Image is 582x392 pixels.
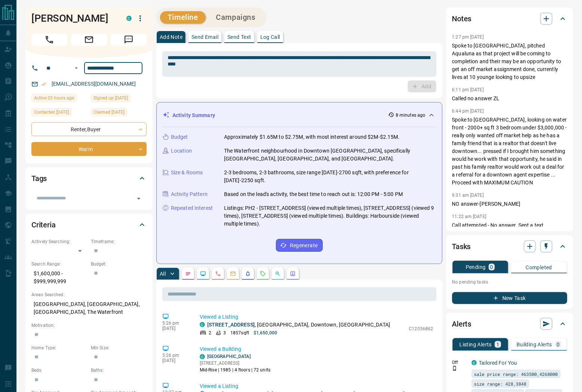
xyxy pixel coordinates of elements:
p: Location [171,147,192,155]
p: [GEOGRAPHIC_DATA], [GEOGRAPHIC_DATA], [GEOGRAPHIC_DATA], The Waterfront [31,298,147,318]
p: Areas Searched: [31,291,147,298]
div: Renter , Buyer [31,122,147,136]
p: Baths: [91,367,147,374]
svg: Push Notification Only [452,366,457,371]
p: Based on the lead's activity, the best time to reach out is: 12:00 PM - 5:00 PM [224,190,403,198]
p: 2-3 bedrooms, 2-3 bathrooms, size range [DATE]-2700 sqft, with preference for [DATE]-2250 sqft. [224,169,436,184]
button: Timeline [160,11,206,24]
p: 6:11 pm [DATE] [452,87,484,92]
p: 0 [557,342,560,347]
p: C12056862 [409,325,434,332]
svg: Agent Actions [290,271,296,277]
svg: Notes [185,271,191,277]
div: Criteria [31,216,147,234]
p: The Waterfront neighbourhood in Downtown [GEOGRAPHIC_DATA], specifically [GEOGRAPHIC_DATA], [GEOG... [224,147,436,163]
button: New Task [452,292,567,304]
p: [STREET_ADDRESS] [200,360,270,367]
h2: Tasks [452,241,471,252]
p: Call attempted - No answer. Sent a text message. - [PERSON_NAME] [452,221,567,245]
div: Thu Mar 04 2021 [91,94,147,104]
p: NO answer-[PERSON_NAME] [452,200,567,208]
span: Claimed [DATE] [94,108,125,116]
p: Viewed a Listing [200,313,434,321]
svg: Calls [215,271,221,277]
svg: Requests [260,271,266,277]
p: $1,650,000 [254,330,277,336]
div: condos.ca [200,354,205,359]
div: Activity Summary8 minutes ago [163,108,436,122]
svg: Emails [230,271,236,277]
p: Send Text [227,34,251,40]
span: Email [71,34,107,46]
span: size range: 428,3848 [474,380,527,388]
p: Budget: [91,261,147,267]
p: Listings: PH2 - [STREET_ADDRESS] (viewed multiple times), [STREET_ADDRESS] (viewed 9 times), [STR... [224,204,436,228]
p: Listing Alerts [460,342,492,347]
p: 9:31 am [DATE] [452,193,484,198]
p: [DATE] [162,358,189,363]
button: Campaigns [209,11,263,24]
p: Send Email [192,34,218,40]
p: Home Type: [31,344,87,351]
p: Motivation: [31,322,147,329]
span: Contacted [DATE] [34,108,69,116]
div: condos.ca [472,360,477,365]
h1: [PERSON_NAME] [31,12,115,24]
button: Open [72,64,81,73]
div: Tue Mar 22 2022 [91,108,147,119]
svg: Email Verified [41,82,46,87]
div: Mon Sep 15 2025 [31,94,87,104]
p: 3 [223,330,226,336]
p: Off [452,359,467,366]
button: Regenerate [276,239,323,252]
p: Completed [526,265,552,270]
p: 0 [490,264,493,270]
svg: Listing Alerts [245,271,251,277]
p: Spoke to [GEOGRAPHIC_DATA], looking on water front - 2000+ sq ft 3 bedroom under $3,000,000 - rea... [452,116,567,187]
span: Signed up [DATE] [94,94,128,102]
div: Alerts [452,315,567,333]
div: Tasks [452,238,567,255]
p: Budget [171,133,188,141]
p: Activity Summary [172,111,215,119]
p: Pending [466,264,486,270]
p: All [160,271,166,276]
p: Log Call [260,34,280,40]
p: 11:22 am [DATE] [452,214,487,219]
p: 1857 sqft [230,330,249,336]
p: Activity Pattern [171,190,208,198]
p: Actively Searching: [31,238,87,245]
p: 8 minutes ago [396,112,425,119]
p: Spoke to [GEOGRAPHIC_DATA], pitched Aqualuna as that project will be coming to completion and the... [452,42,567,81]
span: sale price range: 463500,4268000 [474,370,558,378]
p: Building Alerts [517,342,552,347]
p: Mid-Rise | 1985 | 4 floors | 72 units [200,367,270,373]
svg: Opportunities [275,271,281,277]
p: Search Range: [31,261,87,267]
div: Warm [31,142,147,156]
p: Beds: [31,367,87,374]
button: Open [134,193,144,204]
div: Wed Nov 06 2024 [31,108,87,119]
p: Called no answer ZL [452,95,567,102]
svg: Lead Browsing Activity [200,271,206,277]
p: 1 [496,342,499,347]
p: Viewed a Building [200,345,434,353]
span: Active 20 hours ago [34,94,74,102]
h2: Criteria [31,219,56,231]
p: 6:44 pm [DATE] [452,108,484,114]
p: Repeated Interest [171,204,213,212]
a: [GEOGRAPHIC_DATA] [207,354,251,359]
h2: Notes [452,13,472,25]
p: 5:26 pm [162,353,189,358]
p: Add Note [160,34,183,40]
p: No pending tasks [452,276,567,288]
div: Notes [452,10,567,28]
a: Tailored For You [479,360,517,366]
p: [DATE] [162,326,189,331]
p: 2 [209,330,211,336]
p: Viewed a Listing [200,382,434,390]
span: Message [111,34,147,46]
span: Call [31,34,67,46]
p: Min Size: [91,344,147,351]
